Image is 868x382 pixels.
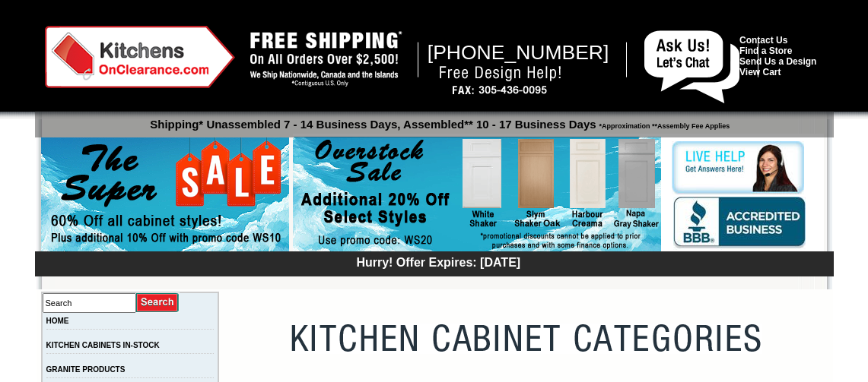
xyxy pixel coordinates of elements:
[739,56,816,67] a: Send Us a Design
[739,67,781,77] a: View Cart
[136,292,180,313] input: Submit
[46,341,160,349] a: KITCHEN CABINETS IN-STOCK
[739,46,792,56] a: Find a Store
[46,365,126,374] a: GRANITE PRODUCTS
[596,118,730,130] span: *Approximation **Assembly Fee Applies
[46,317,69,325] a: HOME
[43,254,834,270] div: Hurry! Offer Expires: [DATE]
[43,111,834,131] p: Shipping* Unassembled 7 - 14 Business Days, Assembled** 10 - 17 Business Days
[45,26,235,88] img: Kitchens on Clearance Logo
[739,35,787,46] a: Contact Us
[428,41,609,64] span: [PHONE_NUMBER]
